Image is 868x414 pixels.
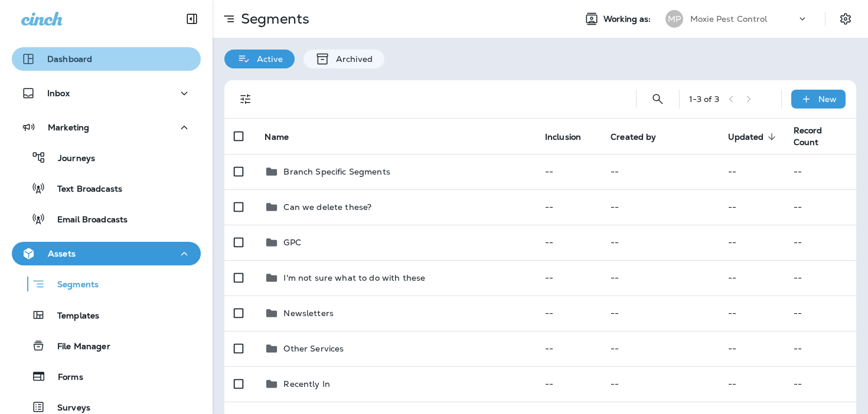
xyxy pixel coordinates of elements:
td: -- [601,366,719,402]
div: MP [665,10,683,28]
button: Forms [12,364,201,389]
td: -- [601,260,719,295]
p: Dashboard [47,54,92,64]
p: Inbox [47,88,70,98]
p: Recently In [283,379,330,389]
p: Archived [330,54,373,64]
span: Working as: [603,14,654,24]
button: Filters [234,87,257,111]
td: -- [784,331,856,366]
td: -- [784,260,856,295]
td: -- [784,154,856,189]
button: File Manager [12,333,201,358]
p: Segments [236,10,309,28]
td: -- [601,295,719,331]
td: -- [719,225,784,260]
p: Active [251,54,283,64]
p: GPC [283,238,301,247]
p: New [818,94,837,104]
div: 1 - 3 of 3 [689,94,719,104]
td: -- [536,225,601,260]
button: Segments [12,271,201,297]
p: Templates [45,311,99,322]
td: -- [784,225,856,260]
td: -- [536,331,601,366]
span: Inclusion [545,132,596,142]
p: Text Broadcasts [45,184,122,195]
p: Assets [48,249,76,258]
span: Name [265,132,289,142]
td: -- [784,189,856,225]
td: -- [719,154,784,189]
button: Search Segments [646,87,670,111]
p: Segments [45,280,99,291]
td: -- [601,225,719,260]
button: Inbox [12,81,201,105]
td: -- [536,154,601,189]
p: Branch Specific Segments [283,167,390,176]
span: Created by [611,132,656,142]
td: -- [601,331,719,366]
span: Record Count [794,125,823,147]
span: Inclusion [545,132,581,142]
button: Assets [12,242,201,265]
td: -- [719,295,784,331]
p: File Manager [45,341,110,353]
span: Created by [611,132,671,142]
td: -- [719,366,784,402]
td: -- [784,366,856,402]
p: Moxie Pest Control [690,14,768,24]
p: Journeys [46,153,95,165]
p: Can we delete these? [283,202,371,212]
p: Marketing [48,123,89,132]
button: Marketing [12,116,201,139]
button: Text Broadcasts [12,176,201,201]
td: -- [601,154,719,189]
td: -- [719,331,784,366]
td: -- [536,295,601,331]
td: -- [536,366,601,402]
p: Other Services [283,344,344,353]
p: Surveys [45,403,90,414]
td: -- [536,189,601,225]
button: Collapse Sidebar [175,7,208,31]
button: Templates [12,303,201,327]
button: Dashboard [12,47,201,71]
p: Forms [46,372,83,383]
span: Updated [728,132,779,142]
button: Journeys [12,145,201,170]
td: -- [784,295,856,331]
p: Newsletters [283,308,334,318]
span: Updated [728,132,764,142]
td: -- [601,189,719,225]
span: Name [265,132,304,142]
button: Settings [835,8,856,29]
p: Email Broadcasts [45,215,128,226]
td: -- [719,260,784,295]
p: I'm not sure what to do with these [283,273,425,282]
td: -- [719,189,784,225]
td: -- [536,260,601,295]
button: Email Broadcasts [12,206,201,231]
